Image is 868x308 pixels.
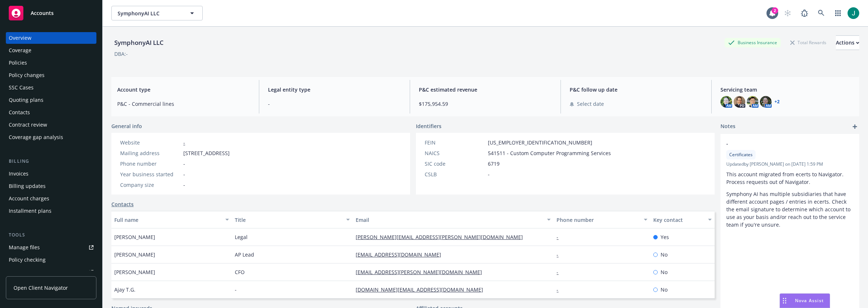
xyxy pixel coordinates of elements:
div: Coverage gap analysis [9,131,63,143]
button: Actions [836,35,859,50]
span: [STREET_ADDRESS] [183,149,230,157]
a: Coverage [6,45,96,56]
a: Manage files [6,242,96,253]
p: This account migrated from ecerts to Navigator. Process requests out of Navigator. [726,170,853,186]
span: Legal entity type [268,86,401,93]
div: Total Rewards [787,38,830,47]
div: DBA: - [114,50,128,58]
span: [PERSON_NAME] [114,233,155,241]
span: P&C estimated revenue [419,86,552,93]
div: Policies [9,57,27,69]
a: Switch app [831,6,845,20]
img: photo [734,96,745,108]
img: photo [720,96,732,108]
div: Installment plans [9,205,51,217]
div: NAICS [425,149,485,157]
span: 541511 - Custom Computer Programming Services [488,149,611,157]
a: Overview [6,32,96,44]
span: [PERSON_NAME] [114,251,155,258]
a: Invoices [6,168,96,180]
span: Ajay T.G. [114,286,135,293]
a: Accounts [6,3,96,23]
div: 2 [772,7,778,14]
a: Policy changes [6,69,96,81]
div: Contacts [9,107,30,118]
span: No [661,268,668,276]
p: Symphony AI has multiple subsidiaries that have different account pages / entries in ecerts. Chec... [726,190,853,228]
a: [EMAIL_ADDRESS][DOMAIN_NAME] [356,251,447,258]
span: - [726,140,834,147]
div: SIC code [425,160,485,168]
span: SymphonyAI LLC [118,9,181,17]
img: photo [747,96,758,108]
span: Open Client Navigator [14,284,68,292]
div: Quoting plans [9,94,43,106]
span: Select date [577,100,604,108]
span: - [268,100,401,108]
div: SSC Cases [9,82,34,93]
span: Accounts [31,10,54,16]
a: SSC Cases [6,82,96,93]
a: Contract review [6,119,96,131]
span: Updated by [PERSON_NAME] on [DATE] 1:59 PM [726,161,853,168]
span: $175,954.59 [419,100,552,108]
div: Drag to move [780,294,789,308]
span: - [488,170,490,178]
div: Phone number [120,160,180,168]
div: Full name [114,216,221,224]
a: Quoting plans [6,94,96,106]
span: Identifiers [416,122,441,130]
div: FEIN [425,139,485,146]
a: Contacts [6,107,96,118]
a: [PERSON_NAME][EMAIL_ADDRESS][PERSON_NAME][DOMAIN_NAME] [356,234,529,240]
span: No [661,251,668,258]
a: Billing updates [6,180,96,192]
span: Certificates [729,151,753,158]
span: Yes [661,233,669,241]
span: - [235,286,237,293]
button: Email [353,211,554,228]
a: Policy checking [6,254,96,266]
div: Company size [120,181,180,189]
button: Phone number [554,211,650,228]
button: Full name [111,211,232,228]
span: [PERSON_NAME] [114,268,155,276]
div: Coverage [9,45,31,56]
button: Title [232,211,352,228]
div: Year business started [120,170,180,178]
div: Website [120,139,180,146]
span: - [183,181,185,189]
div: Mailing address [120,149,180,157]
span: Servicing team [720,86,853,93]
span: No [661,286,668,293]
a: - [557,234,564,240]
button: SymphonyAI LLC [111,6,203,20]
a: add [850,122,859,131]
a: Installment plans [6,205,96,217]
span: AP Lead [235,251,254,258]
div: Billing [6,158,96,165]
span: Legal [235,233,248,241]
a: Policies [6,57,96,69]
span: - [183,160,185,168]
div: Invoices [9,168,28,180]
a: - [183,139,185,146]
div: Overview [9,32,31,44]
a: [EMAIL_ADDRESS][PERSON_NAME][DOMAIN_NAME] [356,269,488,276]
div: Account charges [9,193,49,204]
span: P&C - Commercial lines [117,100,250,108]
button: Key contact [650,211,715,228]
span: - [183,170,185,178]
div: Phone number [557,216,639,224]
a: - [557,269,564,276]
div: Manage exposures [9,266,55,278]
div: Actions [836,36,859,50]
div: Contract review [9,119,47,131]
a: [DOMAIN_NAME][EMAIL_ADDRESS][DOMAIN_NAME] [356,286,489,293]
a: Manage exposures [6,266,96,278]
span: P&C follow up date [570,86,703,93]
img: photo [848,7,859,19]
div: Tools [6,231,96,239]
a: - [557,251,564,258]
